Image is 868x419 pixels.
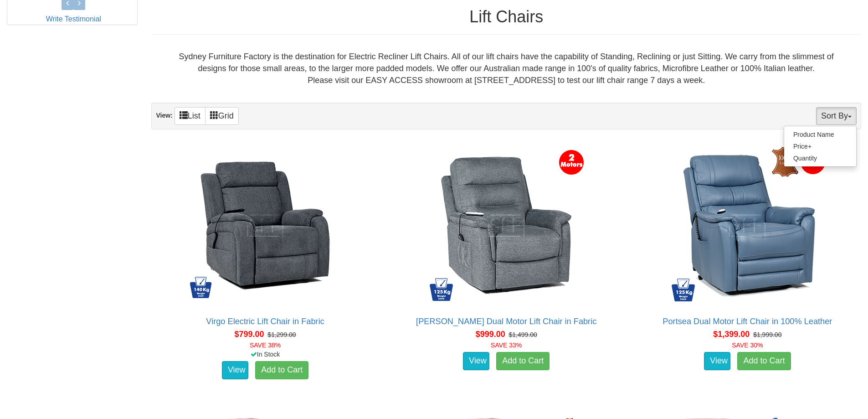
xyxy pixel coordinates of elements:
img: Bristow Dual Motor Lift Chair in Fabric [424,144,588,308]
font: SAVE 38% [250,341,281,349]
a: Portsea Dual Motor Lift Chair in 100% Leather [663,317,832,326]
strong: View: [156,112,172,119]
img: Virgo Electric Lift Chair in Fabric [183,144,347,308]
img: Portsea Dual Motor Lift Chair in 100% Leather [665,144,829,308]
a: Quantity [784,152,856,164]
a: View [463,352,489,370]
font: SAVE 33% [491,341,522,349]
span: $999.00 [476,330,505,339]
a: Product Name [784,129,856,140]
a: Price+ [784,140,856,152]
del: $1,999.00 [753,331,781,338]
div: Sydney Furniture Factory is the destination for Electric Recliner Lift Chairs. All of our lift ch... [159,51,854,86]
a: Add to Cart [496,352,550,370]
span: $799.00 [234,330,264,339]
a: [PERSON_NAME] Dual Motor Lift Chair in Fabric [416,317,596,326]
a: Add to Cart [255,361,308,379]
a: Write Testimonial [46,15,101,23]
del: $1,299.00 [267,331,296,338]
h1: Lift Chairs [151,8,861,26]
div: In Stock [149,350,380,359]
a: View [222,361,248,379]
span: $1,399.00 [713,330,750,339]
button: Sort By [816,107,857,125]
font: SAVE 30% [732,341,763,349]
a: Grid [205,107,239,125]
a: Add to Cart [737,352,791,370]
del: $1,499.00 [509,331,537,338]
a: Virgo Electric Lift Chair in Fabric [206,317,324,326]
a: View [704,352,730,370]
a: List [175,107,205,125]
